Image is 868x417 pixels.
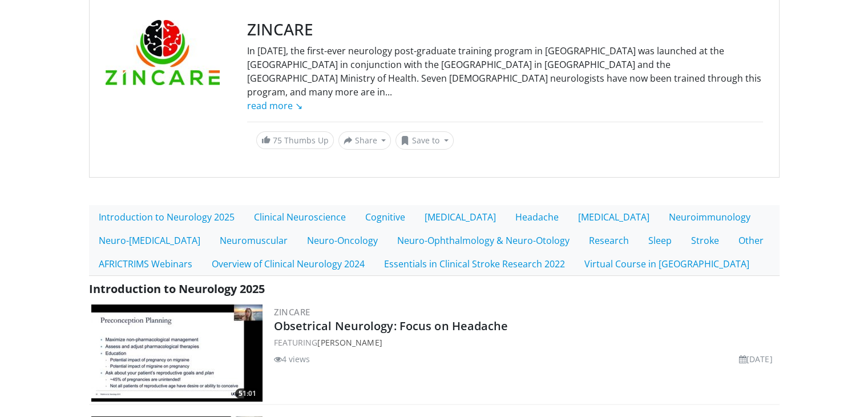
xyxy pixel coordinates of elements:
a: Clinical Neuroscience [244,205,356,229]
li: 4 views [274,353,310,365]
a: Virtual Course in [GEOGRAPHIC_DATA] [575,252,759,276]
a: AFRICTRIMS Webinars [89,252,202,276]
span: 51:01 [235,388,260,399]
button: Share [338,131,391,150]
a: Neuro-Ophthalmology & Neuro-Otology [387,228,579,252]
a: Other [729,228,773,252]
a: Essentials in Clinical Stroke Research 2022 [374,252,575,276]
a: 51:01 [91,304,263,402]
a: [MEDICAL_DATA] [415,205,506,229]
a: Stroke [681,228,729,252]
a: [PERSON_NAME] [317,337,382,348]
a: [MEDICAL_DATA] [568,205,659,229]
a: Sleep [639,228,681,252]
a: 75 Thumbs Up [256,131,334,149]
a: Obsetrical Neurology: Focus on Headache [274,318,508,334]
span: Introduction to Neurology 2025 [89,281,265,296]
span: ... [247,86,392,112]
li: [DATE] [739,353,773,365]
a: read more ↘ [247,99,302,112]
a: Neuromuscular [210,228,297,252]
span: 75 [273,135,282,146]
button: Save to [395,131,454,150]
a: Cognitive [356,205,415,229]
a: Neuro-[MEDICAL_DATA] [89,228,210,252]
div: In [DATE], the first-ever neurology post-graduate training program in [GEOGRAPHIC_DATA] was launc... [247,44,763,113]
a: Neuro-Oncology [297,228,387,252]
a: ZINCARE [274,306,310,318]
a: Introduction to Neurology 2025 [89,205,244,229]
a: Research [579,228,639,252]
div: FEATURING [274,336,777,348]
h3: ZINCARE [247,20,763,39]
img: 4b6f0009-8b46-4e30-967d-578a496590e8.300x170_q85_crop-smart_upscale.jpg [91,304,263,402]
a: Overview of Clinical Neurology 2024 [202,252,374,276]
a: Headache [506,205,568,229]
a: Neuroimmunology [659,205,760,229]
